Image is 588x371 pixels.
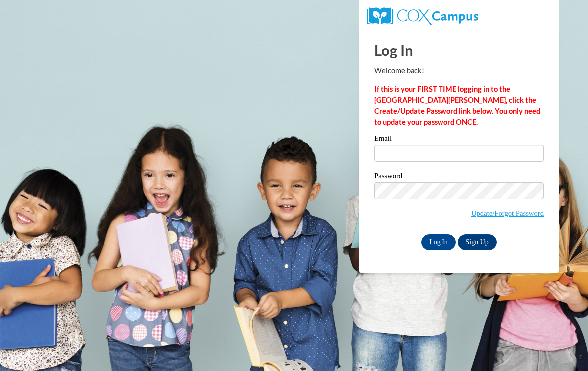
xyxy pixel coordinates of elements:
[458,234,497,250] a: Sign Up
[367,7,478,25] img: COX Campus
[421,234,456,250] input: Log In
[374,85,540,126] strong: If this is your FIRST TIME logging in to the [GEOGRAPHIC_DATA][PERSON_NAME], click the Create/Upd...
[374,135,544,145] label: Email
[471,209,544,217] a: Update/Forgot Password
[374,40,544,60] h1: Log In
[374,65,544,76] p: Welcome back!
[548,331,580,363] iframe: Button to launch messaging window
[374,172,544,182] label: Password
